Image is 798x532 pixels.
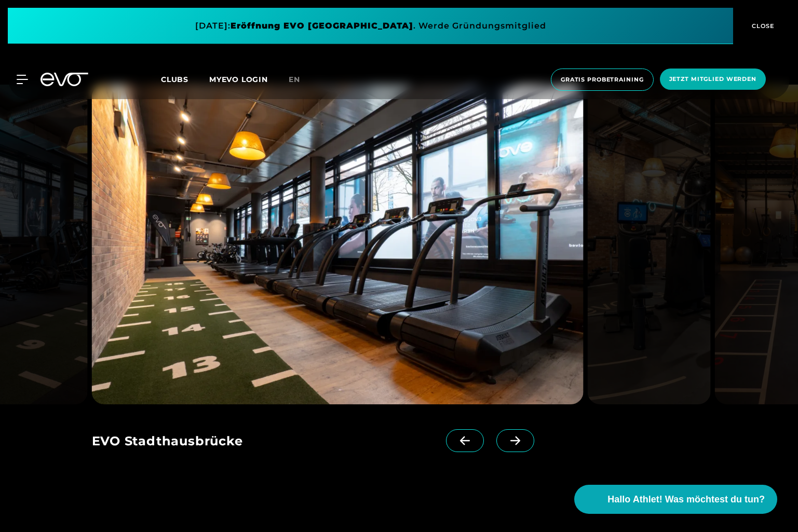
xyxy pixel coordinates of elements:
[161,74,209,84] a: Clubs
[607,493,765,507] span: Hallo Athlet! Was möchtest du tun?
[289,74,313,86] a: en
[289,75,300,84] span: en
[733,8,790,44] button: CLOSE
[561,75,644,84] span: Gratis Probetraining
[749,21,775,31] span: CLOSE
[657,69,769,91] a: Jetzt Mitglied werden
[161,75,188,84] span: Clubs
[209,75,268,84] a: MYEVO LOGIN
[669,75,756,84] span: Jetzt Mitglied werden
[588,85,711,404] img: evofitness
[574,485,777,514] button: Hallo Athlet! Was möchtest du tun?
[548,69,657,91] a: Gratis Probetraining
[91,85,583,404] img: evofitness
